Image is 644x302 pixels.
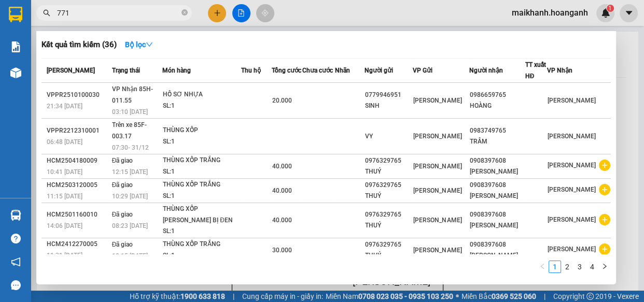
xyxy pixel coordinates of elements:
div: THUÝ [365,250,413,261]
li: 3 [573,261,586,273]
div: HCM2503120005 [47,180,109,191]
span: 20.000 [272,97,292,104]
span: down [146,41,153,48]
a: 4 [586,261,598,272]
div: THUÝ [365,166,413,177]
div: 0976329765 [365,209,413,220]
div: SINH [365,100,413,111]
span: notification [11,257,21,267]
span: VP Gửi [413,67,432,74]
img: warehouse-icon [10,210,21,221]
div: THUÝ [365,220,413,231]
span: Người gửi [365,67,393,74]
span: 07:30 - 31/12 [112,144,149,151]
span: Trên xe 85F-003.17 [112,121,147,140]
span: right [601,263,608,269]
span: 10:41 [DATE] [47,168,82,176]
div: [PERSON_NAME] [470,250,525,261]
div: THÙNG XỐP TRẮNG [163,239,241,250]
div: SL: 1 [163,250,241,262]
span: 21:34 [DATE] [47,103,82,110]
div: 0976329765 [365,239,413,250]
span: plus-circle [599,184,610,195]
span: plus-circle [599,243,610,255]
span: Đã giao [112,157,133,164]
span: 08:23 [DATE] [112,222,148,229]
div: THÙNG XỐP [163,125,241,136]
span: VP Nhận 85H-011.55 [112,85,153,104]
span: 11:31 [DATE] [47,252,82,259]
div: SL: 1 [163,136,241,148]
span: [PERSON_NAME] [548,97,596,104]
span: Gửi: [9,9,25,20]
span: 14:06 [DATE] [47,222,82,229]
span: Chưa cước [302,67,333,74]
span: close-circle [181,9,188,16]
div: 0983749765 [470,125,525,136]
span: message [11,280,21,290]
span: 40.000 [272,163,292,170]
span: [PERSON_NAME] [47,67,95,74]
span: left [539,263,545,269]
div: VPPR2212310001 [47,125,109,136]
span: [PERSON_NAME] [413,247,461,254]
a: 2 [562,261,573,272]
span: 06:48 [DATE] [47,138,82,146]
span: [PERSON_NAME] [548,133,596,140]
div: 0779946951 [365,90,413,100]
div: [PERSON_NAME] [470,191,525,202]
div: 0366436149 [99,45,183,59]
span: [PERSON_NAME] [413,187,461,194]
div: THÙNG XỐP TRẮNG [163,155,241,166]
span: 03:10 [DATE] [112,108,148,116]
div: [PERSON_NAME] [9,9,92,32]
div: VPPR2510100030 [47,90,109,100]
div: 0908397608 [470,239,525,250]
div: 0976329765 [365,180,413,191]
div: HCM2412270005 [47,239,109,250]
button: right [598,261,611,273]
span: Nhãn [335,67,350,74]
span: Đã giao [112,241,133,248]
div: HOÀNG [470,100,525,111]
div: SL: 1 [163,166,241,178]
div: HCM2504180009 [47,155,109,166]
span: 10:29 [DATE] [112,193,148,200]
span: [PERSON_NAME] [413,163,461,170]
img: warehouse-icon [10,67,21,78]
span: CC [97,65,110,76]
span: Nhận: [99,9,124,20]
span: plus-circle [599,160,610,171]
h3: Kết quả tìm kiếm ( 36 ) [41,39,117,50]
div: HCM2501160010 [47,209,109,220]
span: plus-circle [599,214,610,225]
div: DIỄM [99,32,183,45]
button: left [536,261,549,273]
span: 30.000 [272,247,292,254]
span: 12:15 [DATE] [112,168,148,176]
span: 10:15 [DATE] [112,252,148,260]
span: VP Nhận [547,67,572,74]
li: 2 [561,261,573,273]
div: [PERSON_NAME] [99,9,183,32]
span: 11:15 [DATE] [47,193,82,200]
span: Người nhận [469,67,503,74]
li: Previous Page [536,261,549,273]
button: Bộ lọcdown [117,36,161,53]
a: 3 [574,261,585,272]
div: [PERSON_NAME] [470,166,525,177]
div: SL: 1 [163,100,241,112]
span: Trạng thái [112,67,140,74]
strong: Bộ lọc [125,40,153,49]
img: solution-icon [10,41,21,52]
div: 0908397608 [470,209,525,220]
div: SL: 1 [163,226,241,237]
div: HAY [9,32,92,45]
img: logo-vxr [9,7,22,22]
span: 40.000 [272,217,292,224]
span: close-circle [181,8,188,18]
div: HỒ SƠ NHỰA [163,89,241,100]
li: Next Page [598,261,611,273]
div: 0908397608 [470,155,525,166]
span: [PERSON_NAME] [548,162,596,169]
